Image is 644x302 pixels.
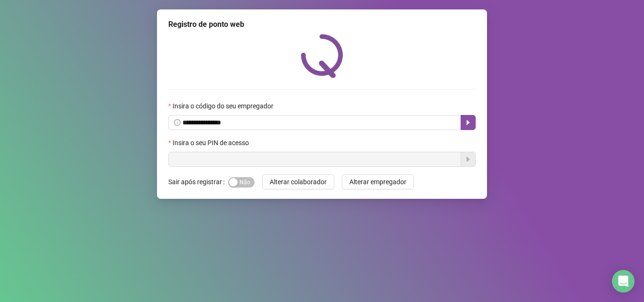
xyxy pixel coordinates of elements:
button: Alterar empregador [342,174,414,189]
button: Alterar colaborador [262,174,334,189]
span: caret-right [464,119,472,126]
div: Open Intercom Messenger [612,270,635,293]
span: Alterar colaborador [270,177,327,187]
label: Insira o seu PIN de acesso [168,138,255,148]
label: Sair após registrar [168,174,228,189]
span: Alterar empregador [349,177,406,187]
label: Insira o código do seu empregador [168,101,280,111]
div: Registro de ponto web [168,19,476,30]
span: info-circle [174,119,181,126]
img: QRPoint [301,34,343,78]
